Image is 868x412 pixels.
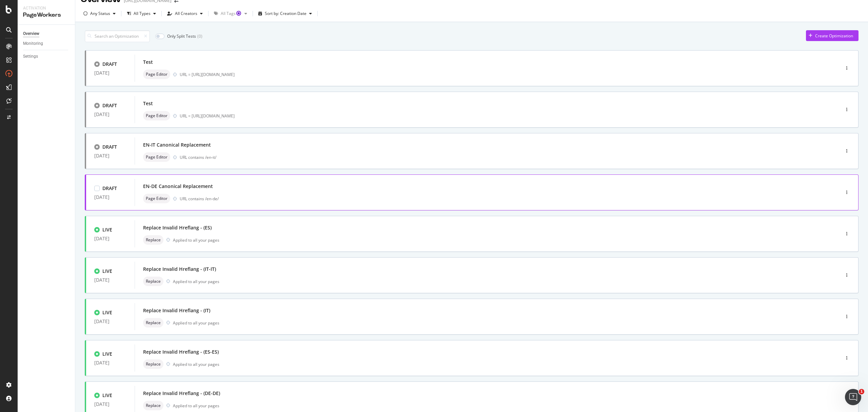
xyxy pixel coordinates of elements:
div: LIVE [102,392,112,399]
div: neutral label [143,318,163,327]
span: Replace [146,321,161,325]
span: 1 [859,389,864,394]
div: Any Status [90,12,110,16]
div: Applied to all your pages [173,320,219,326]
div: [DATE] [94,277,126,283]
div: Sort by: Creation Date [265,12,307,16]
div: neutral label [143,235,163,245]
button: Create Optimization [806,30,859,41]
div: URL = [URL][DOMAIN_NAME] [180,113,811,119]
div: Applied to all your pages [173,279,219,284]
span: Replace [146,238,161,242]
div: neutral label [143,194,170,203]
div: neutral label [143,359,163,369]
div: URL = [URL][DOMAIN_NAME] [180,72,811,77]
button: Any Status [81,8,118,19]
div: [DATE] [94,153,126,158]
div: DRAFT [102,102,117,109]
div: Settings [23,53,38,60]
div: LIVE [102,309,112,316]
div: URL contains /en-it/ [180,154,811,160]
input: Search an Optimization [85,30,150,42]
div: Replace Invalid Hreflang - (ES) [143,224,212,231]
div: Tooltip anchor [236,10,242,16]
span: Page Editor [146,72,167,76]
div: Replace Invalid Hreflang - (IT-IT) [143,266,216,273]
div: neutral label [143,70,170,79]
div: Activation [23,5,70,11]
button: All TagsTooltip anchor [211,8,250,19]
div: Create Optimization [815,33,853,39]
div: [DATE] [94,360,126,366]
div: All Creators [175,12,197,16]
div: neutral label [143,401,163,410]
a: Monitoring [23,40,70,47]
a: Settings [23,53,70,60]
div: [DATE] [94,236,126,241]
div: EN-IT Canonical Replacement [143,142,211,148]
div: LIVE [102,351,112,357]
div: Applied to all your pages [173,403,219,409]
div: All Types [134,12,151,16]
button: All Types [124,8,159,19]
div: neutral label [143,111,170,120]
div: Applied to all your pages [173,361,219,367]
div: Replace Invalid Hreflang - (ES-ES) [143,349,219,355]
div: DRAFT [102,144,117,150]
button: Sort by: Creation Date [256,8,315,19]
div: URL contains /en-de/ [180,196,811,202]
a: Overview [23,30,70,37]
div: [DATE] [94,194,126,200]
div: LIVE [102,226,112,233]
div: Test [143,100,153,107]
iframe: Intercom live chat [845,389,861,405]
span: Replace [146,404,161,408]
div: [DATE] [94,401,126,407]
div: Overview [23,30,39,37]
div: EN-DE Canonical Replacement [143,183,213,190]
div: PageWorkers [23,11,70,19]
div: DRAFT [102,185,117,192]
button: All Creators [164,8,205,19]
div: [DATE] [94,112,126,117]
div: [DATE] [94,319,126,324]
div: neutral label [143,152,170,162]
div: LIVE [102,268,112,275]
span: Page Editor [146,114,167,118]
div: [DATE] [94,70,126,76]
span: Replace [146,362,161,366]
span: Page Editor [146,196,167,201]
span: Page Editor [146,155,167,159]
div: Replace Invalid Hreflang - (DE-DE) [143,390,220,397]
div: Test [143,59,153,65]
span: Replace [146,279,161,283]
div: Replace Invalid Hreflang - (IT) [143,307,210,314]
div: ( 0 ) [197,33,202,39]
div: neutral label [143,277,163,286]
div: Only Split Tests [167,33,196,39]
div: DRAFT [102,61,117,68]
div: Applied to all your pages [173,237,219,243]
div: Monitoring [23,40,43,47]
div: All Tags [221,12,242,16]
